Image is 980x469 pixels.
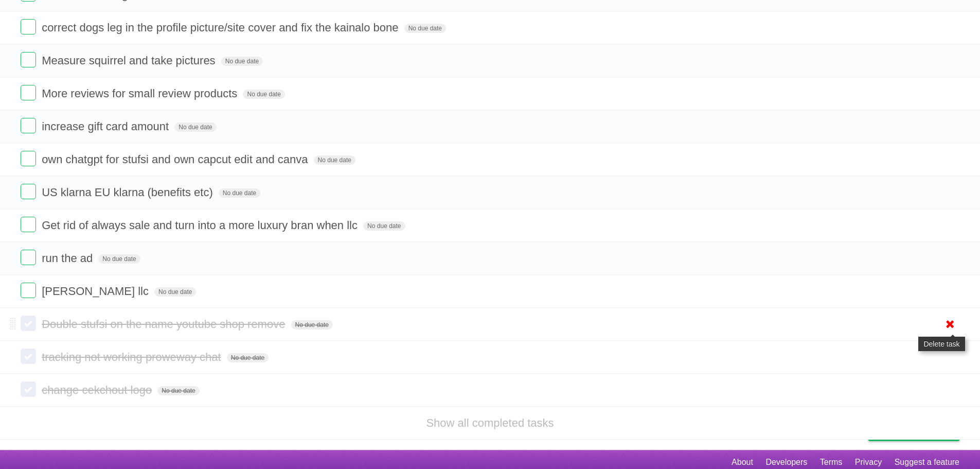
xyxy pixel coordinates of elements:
span: No due date [291,320,333,329]
label: Done [21,85,36,100]
span: [PERSON_NAME] llc [42,285,151,298]
span: US klarna EU klarna (benefits etc) [42,186,216,199]
label: Done [21,151,36,166]
span: No due date [221,57,263,66]
span: No due date [363,221,405,231]
span: More reviews for small review products [42,87,240,100]
span: increase gift card amount [42,120,171,133]
label: Done [21,118,36,133]
span: Double stufsi on the name youtube shop remove [42,318,288,331]
span: No due date [219,188,260,198]
label: Done [21,316,36,331]
label: Done [21,381,36,397]
span: Buy me a coffee [890,423,954,441]
span: own chatgpt for stufsi and own capcut edit and canva [42,153,310,166]
a: Show all completed tasks [426,416,554,429]
span: No due date [157,386,199,395]
label: Done [21,217,36,232]
span: No due date [174,123,216,132]
span: No due date [314,155,355,165]
label: Done [21,283,36,298]
span: Measure squirrel and take pictures [42,54,218,67]
label: Done [21,349,36,364]
span: run the ad [42,252,95,265]
span: No due date [227,353,269,362]
span: No due date [404,24,446,33]
label: Done [21,52,36,67]
span: No due date [98,254,140,264]
span: correct dogs leg in the profile picture/site cover and fix the kainalo bone [42,21,401,34]
span: tracking not working proweway chat [42,351,224,363]
label: Done [21,250,36,265]
span: No due date [154,287,196,297]
label: Done [21,19,36,34]
span: change cekchout logo [42,384,154,396]
span: No due date [243,90,284,99]
span: Get rid of always sale and turn into a more luxury bran when llc [42,219,360,232]
label: Done [21,184,36,199]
